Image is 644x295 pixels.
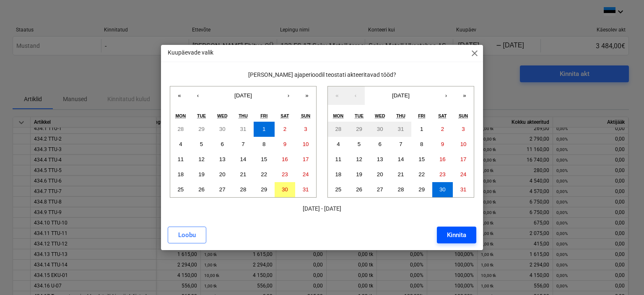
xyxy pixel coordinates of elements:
[295,137,316,152] button: August 10, 2025
[411,137,432,152] button: August 8, 2025
[295,122,316,137] button: August 3, 2025
[262,126,265,132] abbr: August 1, 2025
[379,141,382,147] abbr: August 6, 2025
[212,122,233,137] button: July 30, 2025
[377,171,383,178] abbr: August 20, 2025
[283,141,286,147] abbr: August 9, 2025
[390,167,411,182] button: August 21, 2025
[303,156,309,162] abbr: August 17, 2025
[328,182,349,197] button: August 25, 2025
[328,86,346,105] button: «
[369,167,390,182] button: August 20, 2025
[295,182,316,197] button: August 31, 2025
[178,230,196,240] div: Loobu
[453,152,474,167] button: August 17, 2025
[303,141,309,147] abbr: August 10, 2025
[275,167,296,182] button: August 23, 2025
[328,122,349,137] button: July 28, 2025
[198,171,205,178] abbr: August 19, 2025
[234,92,252,99] span: [DATE]
[239,113,248,118] abbr: Thursday
[460,186,467,193] abbr: August 31, 2025
[420,126,423,132] abbr: August 1, 2025
[411,122,432,137] button: August 1, 2025
[453,122,474,137] button: August 3, 2025
[375,113,385,118] abbr: Wednesday
[453,137,474,152] button: August 10, 2025
[261,171,267,178] abbr: August 22, 2025
[303,186,309,193] abbr: August 31, 2025
[398,171,404,178] abbr: August 21, 2025
[418,113,425,118] abbr: Friday
[459,113,468,118] abbr: Sunday
[198,156,205,162] abbr: August 12, 2025
[240,171,247,178] abbr: August 21, 2025
[390,152,411,167] button: August 14, 2025
[398,126,404,132] abbr: July 31, 2025
[304,126,307,132] abbr: August 3, 2025
[170,167,191,182] button: August 18, 2025
[356,186,362,193] abbr: August 26, 2025
[399,141,402,147] abbr: August 7, 2025
[392,92,410,99] span: [DATE]
[369,137,390,152] button: August 6, 2025
[411,182,432,197] button: August 29, 2025
[398,156,404,162] abbr: August 14, 2025
[219,186,226,193] abbr: August 27, 2025
[390,122,411,137] button: July 31, 2025
[241,141,244,147] abbr: August 7, 2025
[358,141,361,147] abbr: August 5, 2025
[349,182,370,197] button: August 26, 2025
[411,152,432,167] button: August 15, 2025
[233,182,254,197] button: August 28, 2025
[470,48,480,58] span: close
[219,126,226,132] abbr: July 30, 2025
[170,152,191,167] button: August 11, 2025
[189,86,207,105] button: ‹
[420,141,423,147] abbr: August 8, 2025
[335,156,341,162] abbr: August 11, 2025
[333,113,344,118] abbr: Monday
[349,137,370,152] button: August 5, 2025
[207,86,279,105] button: [DATE]
[275,182,296,197] button: August 30, 2025
[303,171,309,178] abbr: August 24, 2025
[191,137,212,152] button: August 5, 2025
[460,156,467,162] abbr: August 17, 2025
[396,113,405,118] abbr: Thursday
[275,137,296,152] button: August 9, 2025
[390,182,411,197] button: August 28, 2025
[191,152,212,167] button: August 12, 2025
[240,186,247,193] abbr: August 28, 2025
[212,137,233,152] button: August 6, 2025
[177,126,184,132] abbr: July 28, 2025
[346,86,365,105] button: ‹
[170,182,191,197] button: August 25, 2025
[212,152,233,167] button: August 13, 2025
[198,126,205,132] abbr: July 29, 2025
[170,86,189,105] button: «
[254,182,275,197] button: August 29, 2025
[453,167,474,182] button: August 24, 2025
[298,86,316,105] button: »
[439,156,446,162] abbr: August 16, 2025
[191,182,212,197] button: August 26, 2025
[168,48,213,57] p: Kuupäevade valik
[411,167,432,182] button: August 22, 2025
[279,86,298,105] button: ›
[328,152,349,167] button: August 11, 2025
[282,186,288,193] abbr: August 30, 2025
[217,113,228,118] abbr: Wednesday
[275,122,296,137] button: August 2, 2025
[219,171,226,178] abbr: August 20, 2025
[453,182,474,197] button: August 31, 2025
[260,113,267,118] abbr: Friday
[240,156,247,162] abbr: August 14, 2025
[212,182,233,197] button: August 27, 2025
[437,86,455,105] button: ›
[432,182,453,197] button: August 30, 2025
[355,113,364,118] abbr: Tuesday
[369,152,390,167] button: August 13, 2025
[240,126,247,132] abbr: July 31, 2025
[432,152,453,167] button: August 16, 2025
